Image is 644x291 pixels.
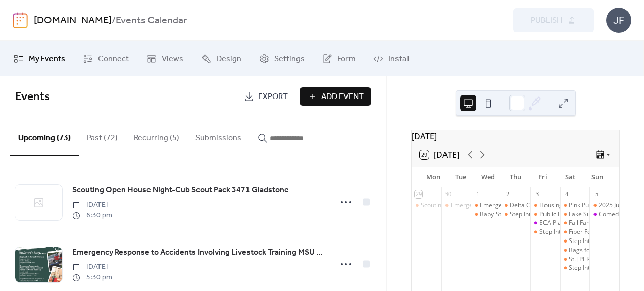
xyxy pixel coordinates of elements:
div: Step Into the Woods at NMU! [530,228,560,236]
button: Recurring (5) [126,117,187,155]
span: [DATE] [72,262,112,272]
div: Fri [529,167,557,187]
div: Fiber Festival Fashion Show [560,228,590,236]
button: Past (72) [79,117,126,155]
span: Form [337,53,356,65]
div: Tue [447,167,474,187]
div: Emergency Response to Accidents Involving Livestock Training MSU Extension [441,201,471,210]
div: JF [606,8,631,33]
div: [DATE] [412,130,619,142]
div: Thu [502,167,529,187]
span: Design [216,53,241,65]
div: Sun [584,167,611,187]
div: 2 [504,190,511,198]
div: Housing Now: Progress Update [530,201,560,210]
a: Emergency Response to Accidents Involving Livestock Training MSU Extension [72,246,326,259]
div: 3 [533,190,541,198]
div: 5 [592,190,600,198]
span: [DATE] [72,200,112,210]
div: Step Into the Woods at NMU! [560,264,590,272]
a: Form [315,45,363,72]
span: Views [162,53,183,65]
span: Connect [98,53,129,65]
div: ECA Plaidurday Celebration featuring The Hackwells [530,219,560,227]
div: Scouting Open House Night-Cub Scout Pack 3471 Gladstone [412,201,441,210]
div: Step Into the Woods at NMU! [560,237,590,246]
div: 30 [444,190,452,198]
div: Baby Storytime [480,210,523,219]
a: My Events [6,45,73,72]
div: 4 [563,190,571,198]
div: Mon [420,167,447,187]
span: 6:30 pm [72,210,112,221]
span: Add Event [321,91,364,103]
div: St. Joseph-St. Patrick Chili Challenge [560,255,590,264]
span: Emergency Response to Accidents Involving Livestock Training MSU Extension [72,247,326,259]
a: Scouting Open House Night-Cub Scout Pack 3471 Gladstone [72,184,289,197]
button: Submissions [187,117,250,155]
div: 2025 Just Believe Non-Competitive Bike/Walk/Run [589,201,619,210]
a: [DOMAIN_NAME] [34,11,112,30]
span: Scouting Open House Night-Cub Scout Pack 3471 Gladstone [72,184,289,197]
a: Settings [252,45,312,72]
b: Events Calendar [116,11,187,30]
a: Export [236,87,295,106]
span: 5:30 pm [72,272,112,283]
div: Bags for Wags [569,246,610,255]
a: Views [139,45,191,72]
button: Add Event [300,87,371,106]
div: 29 [415,190,422,198]
div: Delta County Republican Meeting [501,201,530,210]
button: 29[DATE] [416,148,463,162]
a: Design [193,45,249,72]
div: Sat [557,167,584,187]
a: Install [366,45,417,72]
div: Step Into the Woods at NMU! [501,210,530,219]
a: Connect [75,45,136,72]
span: Settings [274,53,305,65]
span: Install [388,53,409,65]
span: Events [15,86,50,108]
div: Fall Family Fun Day!-Toys For Tots Marine Corps Detachment 444 [560,219,590,227]
button: Upcoming (73) [10,117,79,156]
div: Scouting Open House Night-Cub Scout Pack 3471 Gladstone [421,201,589,210]
div: Step Into the [PERSON_NAME] at NMU! [510,210,619,219]
div: 1 [474,190,481,198]
div: Bags for Wags [560,246,590,255]
div: Housing Now: Progress Update [539,201,627,210]
div: Lake Superior Fiber Festival [560,210,590,219]
div: Comedian Bill Gorgo at Island Resort and Casino Club 41 [589,210,619,219]
div: Wed [474,167,502,187]
div: Delta County Republican Meeting [510,201,603,210]
img: logo [13,12,28,28]
span: My Events [29,53,65,65]
div: Emergency Response to Accidents Involving Livestock Training MSU Extension [471,201,501,210]
b: / [112,11,116,30]
span: Export [258,91,288,103]
div: Pink Pumpkin of Delta County 5k [560,201,590,210]
div: Baby Storytime [471,210,501,219]
div: Public Health Delta & Menominee Counties Flu Clinic [530,210,560,219]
